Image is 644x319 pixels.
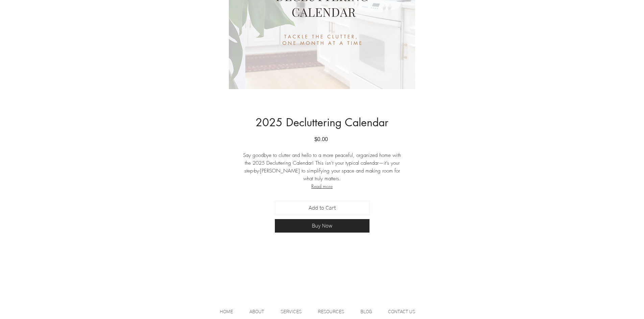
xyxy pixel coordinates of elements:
a: BLOG [357,307,385,317]
h1: 2025 Decluttering Calendar [163,116,481,129]
a: ABOUT [246,307,277,317]
button: Add to Cart [275,201,369,215]
p: BLOG [357,307,376,317]
p: Say goodbye to clutter and hello to a more peaceful, organized home with the 2025 Decluttering Ca... [241,152,403,190]
a: SERVICES [277,307,314,317]
p: SERVICES [277,307,305,317]
a: HOME [216,307,246,317]
a: RESOURCES [314,307,357,317]
span: Add to Cart [309,204,336,212]
nav: Site [216,307,428,317]
p: CONTACT US [385,307,419,317]
p: HOME [216,307,236,317]
button: Buy Now [275,219,369,233]
p: RESOURCES [314,307,348,317]
span: Buy Now [312,222,332,229]
span: $0.00 [314,136,328,142]
p: ABOUT [246,307,267,317]
button: Read more [241,183,403,190]
a: CONTACT US [385,307,428,317]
